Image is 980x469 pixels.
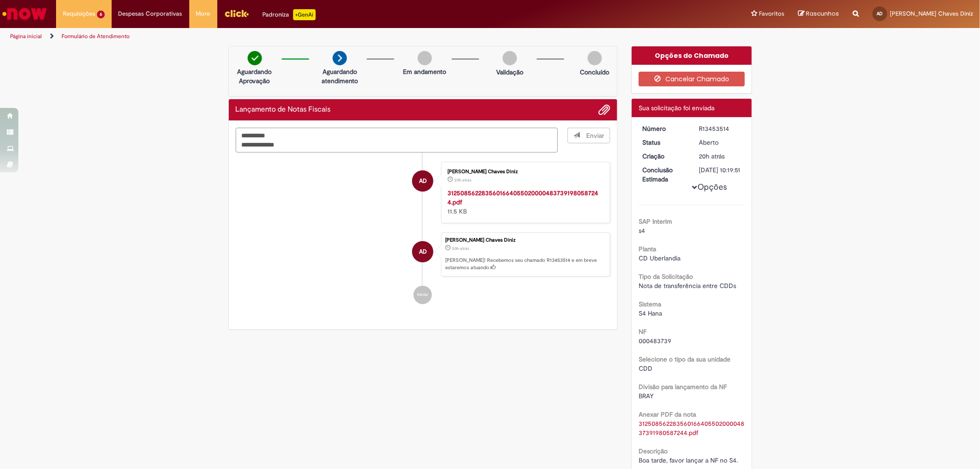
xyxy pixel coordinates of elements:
[798,10,839,18] a: Rascunhos
[639,104,714,112] span: Sua solicitação foi enviada
[877,11,883,17] span: AD
[445,257,605,271] p: [PERSON_NAME]! Recebemos seu chamado R13453514 e em breve estaremos atuando.
[639,447,668,455] b: Descrição
[236,106,331,114] h2: Lançamento de Notas Fiscais Histórico de tíquete
[317,67,362,85] p: Aguardando atendimento
[699,124,742,133] div: R13453514
[639,419,744,437] a: Download de 31250856228356016640550200004837391980587244.pdf
[639,456,738,464] span: Boa tarde, favor lançar a NF no S4.
[333,51,347,65] img: arrow-next.png
[224,6,249,20] img: click_logo_yellow_360x200.png
[236,128,558,153] textarea: Digite sua mensagem aqui...
[419,170,427,192] span: AD
[445,237,605,243] div: [PERSON_NAME] Chaves Diniz
[588,51,602,65] img: img-circle-grey.png
[452,246,469,251] span: 20h atrás
[62,33,130,40] a: Formulário de Atendimento
[10,33,42,40] a: Página inicial
[248,51,262,65] img: check-circle-green.png
[452,246,469,251] time: 27/08/2025 16:19:47
[639,245,656,253] b: Planta
[639,282,736,290] span: Nota de transferência entre CDDs
[412,241,433,262] div: Anielly Dos Santos Chaves Diniz
[699,152,742,161] div: 27/08/2025 16:19:47
[503,51,517,65] img: img-circle-grey.png
[196,9,210,18] span: More
[598,104,610,116] button: Adicionar anexos
[632,46,752,65] div: Opções do Chamado
[419,241,427,263] span: AD
[639,300,661,308] b: Sistema
[7,28,646,45] ul: Trilhas de página
[293,9,316,20] p: +GenAi
[639,226,645,235] span: s4
[232,67,277,85] p: Aguardando Aprovação
[699,165,742,175] div: [DATE] 10:19:51
[1,5,48,23] img: ServiceNow
[639,355,731,363] b: Selecione o tipo da sua unidade
[890,10,973,17] span: [PERSON_NAME] Chaves Diniz
[699,152,725,160] span: 20h atrás
[63,9,95,18] span: Requisições
[263,9,316,20] div: Padroniza
[119,9,182,18] span: Despesas Corporativas
[806,9,839,18] span: Rascunhos
[759,9,784,18] span: Favoritos
[639,328,646,336] b: NF
[448,189,598,206] a: 31250856228356016640550200004837391980587244.pdf
[448,188,600,216] div: 11.5 KB
[454,177,471,183] span: 20h atrás
[639,217,672,226] b: SAP Interim
[496,68,523,77] p: Validação
[97,11,105,18] span: 6
[448,169,600,175] div: [PERSON_NAME] Chaves Diniz
[635,138,692,147] dt: Status
[639,254,680,262] span: CD Uberlandia
[639,272,693,281] b: Tipo da Solicitação
[454,177,471,183] time: 27/08/2025 16:19:27
[639,410,696,418] b: Anexar PDF da nota
[635,152,692,161] dt: Criação
[639,72,745,86] button: Cancelar Chamado
[699,152,725,160] time: 27/08/2025 16:19:47
[635,124,692,133] dt: Número
[236,153,611,313] ul: Histórico de tíquete
[412,170,433,192] div: Anielly Dos Santos Chaves Diniz
[699,138,742,147] div: Aberto
[418,51,432,65] img: img-circle-grey.png
[639,337,671,345] span: 000483739
[639,309,662,317] span: S4 Hana
[639,364,652,373] span: CDD
[403,67,446,76] p: Em andamento
[639,392,654,400] span: BRAY
[639,383,727,391] b: Divisão para lançamento da NF
[580,68,609,77] p: Concluído
[635,165,692,184] dt: Conclusão Estimada
[236,232,611,277] li: Anielly Dos Santos Chaves Diniz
